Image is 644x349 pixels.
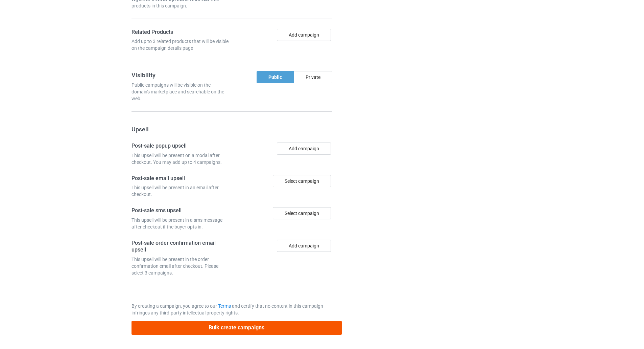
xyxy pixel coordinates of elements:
div: Select campaign [273,207,331,219]
button: Bulk create campaigns [132,321,342,335]
h4: Post-sale email upsell [132,175,230,182]
div: Private [294,71,332,83]
h3: Upsell [132,125,332,133]
div: Public campaigns will be visible on the domain's marketplace and searchable on the web. [132,82,230,102]
button: Add campaign [277,143,331,155]
div: This upsell will be present in an email after checkout. [132,184,230,198]
div: This upsell will be present in a sms message after checkout if the buyer opts in. [132,217,230,230]
div: This upsell will be present on a modal after checkout. You may add up to 4 campaigns. [132,152,230,166]
p: By creating a campaign, you agree to our and certify that no content in this campaign infringes a... [132,303,332,316]
div: This upsell will be present in the order confirmation email after checkout. Please select 3 campa... [132,256,230,276]
h4: Post-sale order confirmation email upsell [132,240,230,254]
a: Terms [218,303,231,309]
h4: Post-sale popup upsell [132,143,230,150]
h4: Post-sale sms upsell [132,207,230,214]
div: Public [257,71,294,83]
h4: Related Products [132,29,230,36]
h3: Visibility [132,71,230,79]
button: Add campaign [277,240,331,252]
div: Add up to 3 related products that will be visible on the campaign details page [132,38,230,51]
button: Add campaign [277,29,331,41]
div: Select campaign [273,175,331,187]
